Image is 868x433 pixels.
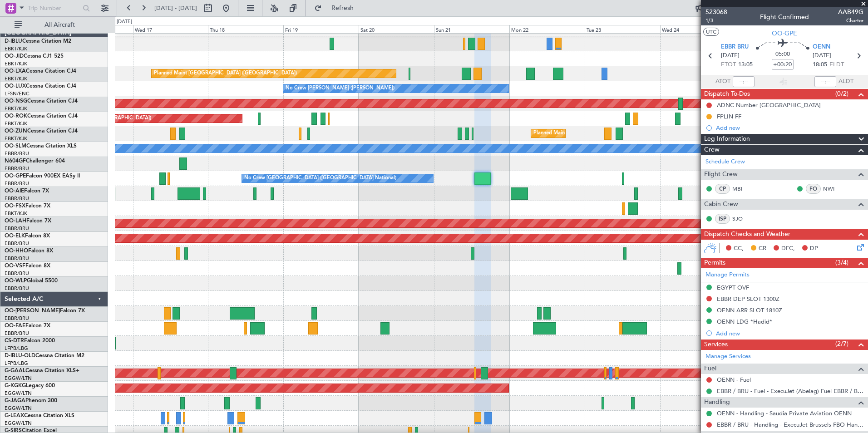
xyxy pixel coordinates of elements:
a: EBKT/KJK [5,105,27,112]
a: Manage Services [705,352,751,361]
a: OENN - Fuel [717,376,751,384]
div: No Crew [GEOGRAPHIC_DATA] ([GEOGRAPHIC_DATA] National) [244,172,396,185]
span: OO-JID [5,54,24,59]
a: OO-ZUNCessna Citation CJ4 [5,128,78,134]
div: FPLIN FF [717,113,741,120]
a: OO-GPEFalcon 900EX EASy II [5,173,80,179]
span: 1/3 [705,17,727,25]
a: EGGW/LTN [5,405,32,412]
span: 18:05 [813,60,827,69]
span: OO-[PERSON_NAME] [5,308,60,314]
span: OO-SLM [5,143,26,149]
span: OO-NSG [5,98,27,104]
span: N604GF [5,158,26,164]
a: EBKT/KJK [5,210,27,217]
a: EBBR / BRU - Fuel - ExecuJet (Abelag) Fuel EBBR / BRU [717,387,863,395]
a: EBBR/BRU [5,330,29,337]
a: OO-LAHFalcon 7X [5,218,51,224]
a: SJO [732,215,753,223]
a: Manage Permits [705,271,750,280]
a: Schedule Crew [705,157,745,167]
span: D-IBLU-OLD [5,353,35,359]
span: Permits [704,258,725,268]
span: G-LEAX [5,413,24,418]
a: EBBR/BRU [5,255,29,262]
span: Handling [704,397,730,408]
span: All Aircraft [24,22,96,28]
a: EBBR / BRU - Handling - ExecuJet Brussels FBO Handling Abelag [717,421,863,428]
span: Crew [704,145,720,155]
span: (2/7) [835,339,848,349]
a: LFPB/LBG [5,345,28,352]
span: OO-ZUN [5,128,27,134]
a: EGGW/LTN [5,420,32,427]
div: Wed 24 [660,25,735,33]
div: OENN ARR SLOT 1810Z [717,306,782,314]
div: FO [806,184,821,194]
span: OO-HHO [5,248,28,254]
span: OO-LXA [5,69,26,74]
span: [DATE] [721,51,740,60]
div: No Crew [PERSON_NAME] ([PERSON_NAME]) [286,82,395,95]
a: EBBR/BRU [5,195,29,202]
span: [DATE] - [DATE] [154,4,197,12]
a: OO-LXACessna Citation CJ4 [5,69,76,74]
a: MBI [732,185,753,193]
a: N604GFChallenger 604 [5,158,65,164]
span: OO-ROK [5,113,27,119]
span: (0/2) [835,89,848,98]
div: Add new [716,124,863,132]
a: EBKT/KJK [5,60,27,67]
a: OO-AIEFalcon 7X [5,188,49,194]
span: Charter [838,17,863,25]
a: G-GAALCessna Citation XLS+ [5,368,79,374]
span: D-IBLU [5,39,22,44]
div: Planned Maint Kortrijk-[GEOGRAPHIC_DATA] [533,127,639,140]
span: OO-VSF [5,263,25,269]
span: EBBR BRU [721,43,749,52]
button: Refresh [310,1,365,15]
a: EGGW/LTN [5,375,32,382]
input: --:-- [733,76,755,87]
div: OENN LDG *Hadid* [717,318,772,325]
a: EBKT/KJK [5,120,27,127]
span: OO-FAE [5,323,25,329]
a: EBBR/BRU [5,240,29,247]
div: Flight Confirmed [760,12,809,22]
span: OO-FSX [5,203,25,209]
span: OO-AIE [5,188,24,194]
span: ELDT [829,60,844,69]
span: Services [704,340,728,350]
a: EBKT/KJK [5,75,27,82]
span: CS-DTR [5,338,24,344]
span: Dispatch Checks and Weather [704,229,790,240]
div: Tue 23 [585,25,660,33]
a: EBBR/BRU [5,270,29,277]
a: EBKT/KJK [5,135,27,142]
div: EBBR DEP SLOT 1300Z [717,295,779,303]
a: OENN - Handling - Saudia Private Aviation OENN [717,409,852,417]
a: OO-NSGCessna Citation CJ4 [5,98,78,104]
a: OO-HHOFalcon 8X [5,248,53,254]
a: EBBR/BRU [5,165,29,172]
span: Cabin Crew [704,199,738,210]
div: EGYPT OVF [717,284,749,291]
a: OO-VSFFalcon 8X [5,263,50,269]
span: DFC, [781,244,795,253]
span: OO-GPE [5,173,26,179]
a: EBBR/BRU [5,225,29,232]
a: G-KGKGLegacy 600 [5,383,55,389]
a: D-IBLU-OLDCessna Citation M2 [5,353,84,359]
span: CR [759,244,766,253]
a: LFSN/ENC [5,90,30,97]
span: (3/4) [835,258,848,267]
span: OO-WLP [5,278,27,284]
a: LFPB/LBG [5,360,28,367]
a: NWI [823,185,843,193]
div: Thu 18 [208,25,283,33]
div: Add new [716,330,863,337]
a: EBBR/BRU [5,315,29,322]
a: OO-WLPGlobal 5500 [5,278,58,284]
span: OO-LUX [5,84,26,89]
div: [DATE] [117,18,132,26]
